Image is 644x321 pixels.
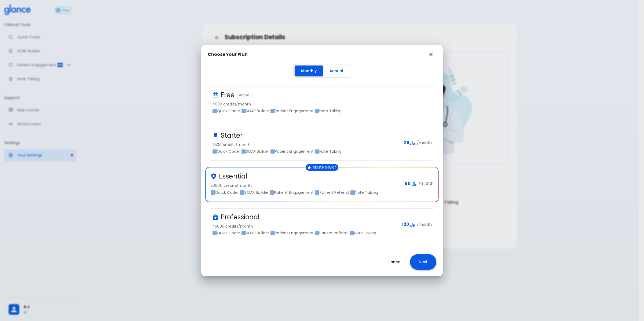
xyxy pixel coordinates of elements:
p: 🟦Quick Coder 🟦SOAP Builder 🟦Patient Engagement 🟦Note Taking [212,108,427,114]
h3: Professional [221,213,259,221]
button: Monthly [295,65,323,76]
h3: Starter [221,131,243,140]
span: ﷼ 60 [405,181,416,186]
span: Active [237,93,251,97]
p: 🟦Quick Coder 🟦SOAP Builder 🟦Patient Engagement 🟦Patient Referral 🟦Note Taking [212,230,398,236]
p: 7500 credits/month [212,142,400,147]
h2: Choose Your Plan [208,52,248,57]
p: /month [419,181,434,186]
p: 4000 credits/month [212,101,427,107]
h3: Free [221,91,235,99]
span: ﷼ 25 [404,140,415,145]
button: Next [410,254,436,270]
p: /month [417,140,432,145]
p: 20000 credits/month [210,183,400,188]
h3: Essential [219,172,247,181]
p: 🟦Quick Coder 🟦SOAP Builder 🟦Patient Engagement 🟦Note Taking [212,149,400,154]
p: 45000 credits/month [212,224,398,229]
p: 🟦Quick Coder 🟦SOAP Builder 🟦Patient Engagement 🟦Patient Referral 🟦Note Taking [210,189,400,195]
p: /month [417,222,432,227]
span: ﷼ 120 [402,222,415,227]
span: Most Popular [311,165,338,169]
button: Cancel [381,257,408,268]
button: Annual [323,65,350,76]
